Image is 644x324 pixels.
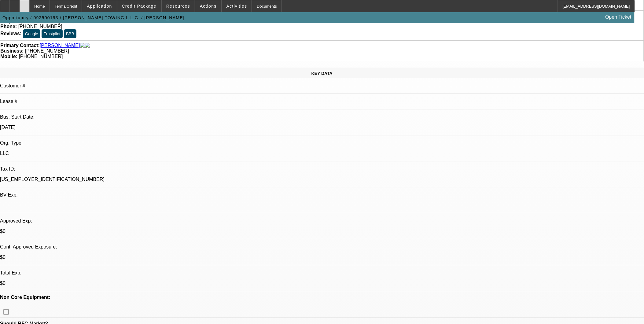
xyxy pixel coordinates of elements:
[311,71,333,76] span: KEY DATA
[0,43,40,48] strong: Primary Contact:
[222,0,252,12] button: Activities
[166,4,190,9] span: Resources
[87,4,112,9] span: Application
[80,43,85,48] img: facebook-icon.png
[18,24,62,29] span: [PHONE_NUMBER]
[42,29,62,38] button: Trustpilot
[0,48,24,53] strong: Business:
[19,54,63,59] span: [PHONE_NUMBER]
[122,4,156,9] span: Credit Package
[64,29,76,38] button: BBB
[603,12,634,22] a: Open Ticket
[162,0,195,12] button: Resources
[226,4,247,9] span: Activities
[195,0,221,12] button: Actions
[0,54,17,59] strong: Mobile:
[0,31,21,36] strong: Reviews:
[82,0,116,12] button: Application
[117,0,161,12] button: Credit Package
[40,43,80,48] a: [PERSON_NAME]
[85,43,90,48] img: linkedin-icon.png
[200,4,217,9] span: Actions
[2,15,185,20] span: Opportunity / 092500193 / [PERSON_NAME] TOWING L.L.C. / [PERSON_NAME]
[25,48,69,53] span: [PHONE_NUMBER]
[23,29,40,38] button: Google
[0,24,17,29] strong: Phone:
